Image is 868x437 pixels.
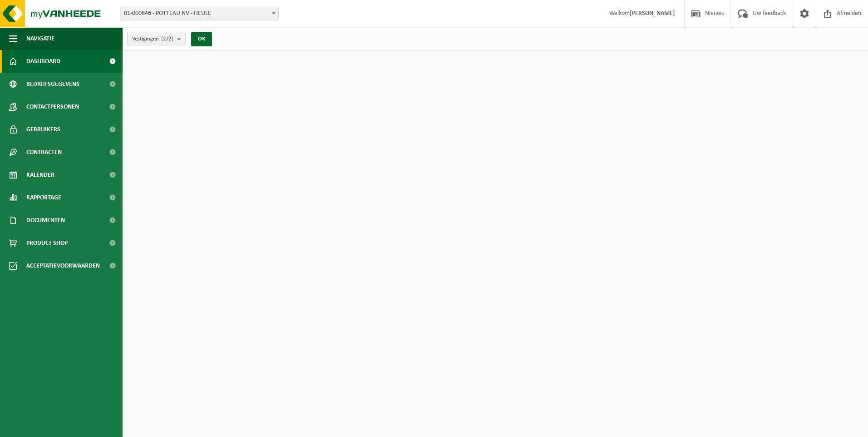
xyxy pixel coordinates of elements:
[127,32,186,45] button: Vestigingen(2/2)
[120,7,278,20] span: 01-000846 - POTTEAU NV - HEULE
[26,254,100,277] span: Acceptatievoorwaarden
[26,95,79,118] span: Contactpersonen
[191,32,212,46] button: OK
[132,32,173,46] span: Vestigingen
[630,10,675,17] strong: [PERSON_NAME]
[26,50,60,73] span: Dashboard
[26,232,68,254] span: Product Shop
[26,209,65,232] span: Documenten
[26,118,60,141] span: Gebruikers
[161,36,173,42] count: (2/2)
[26,73,79,95] span: Bedrijfsgegevens
[26,27,54,50] span: Navigatie
[26,164,54,186] span: Kalender
[26,141,62,164] span: Contracten
[26,186,61,209] span: Rapportage
[120,7,279,20] span: 01-000846 - POTTEAU NV - HEULE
